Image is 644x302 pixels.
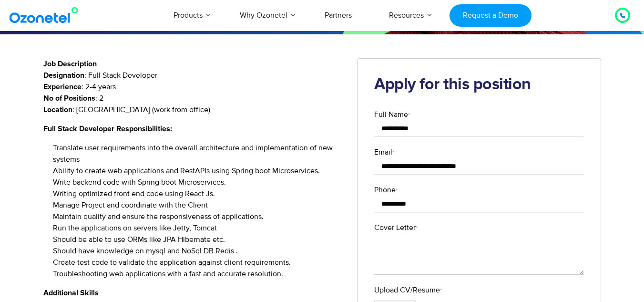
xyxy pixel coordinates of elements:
li: Create test code to validate the application against client requirements. [53,257,343,268]
li: Troubleshooting web applications with a fast and accurate resolution. [53,268,343,280]
label: Email [374,146,584,158]
a: Request a Demo [450,4,531,27]
strong: Additional Skills [43,289,99,297]
strong: Designation [43,72,84,79]
label: Upload CV/Resume [374,284,584,296]
p: : Full Stack Developer : 2-4 years : 2 : [GEOGRAPHIC_DATA] (work from office) [43,70,343,115]
strong: No of Positions [43,94,95,102]
strong: Location [43,106,72,114]
label: Phone [374,184,584,196]
li: Write backend code with Spring boot Microservices. [53,177,343,188]
strong: Full Stack Developer Responsibilities: [43,125,172,133]
li: Manage Project and coordinate with the Client [53,199,343,211]
li: Should be able to use ORMs like JPA Hibernate etc. [53,234,343,245]
strong: Experience [43,83,82,91]
li: Ability to create web applications and RestAPIs using Spring boot Microservices. [53,165,343,177]
li: Should have knowledge on mysql and NoSql DB Redis . [53,245,343,257]
label: Full Name [374,109,584,120]
li: Run the applications on servers like Jetty, Tomcat [53,222,343,234]
strong: Job Description [43,60,97,68]
li: Writing optimized front end code using React Js. [53,188,343,199]
label: Cover Letter [374,222,584,233]
li: Maintain quality and ensure the responsiveness of applications. [53,211,343,222]
li: Translate user requirements into the overall architecture and implementation of new systems [53,142,343,165]
h2: Apply for this position [374,75,584,94]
